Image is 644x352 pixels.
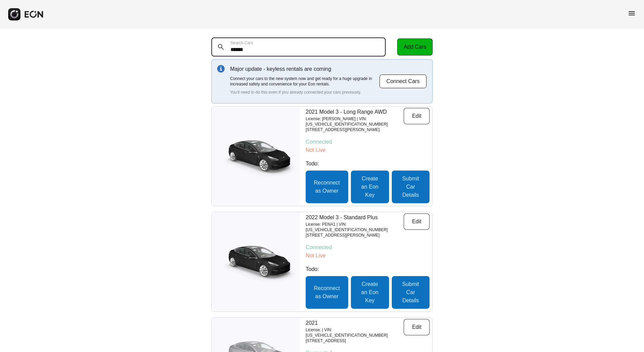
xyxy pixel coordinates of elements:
p: 2022 Model 3 - Standard Plus [306,213,404,222]
p: License: | VIN: [US_VEHICLE_IDENTIFICATION_NUMBER] [306,327,404,338]
button: Edit [404,108,430,124]
p: Major update - keyless rentals are coming [230,65,379,73]
button: Submit Car Details [392,171,430,203]
p: You'll need to do this even if you already connected your cars previously. [230,90,379,95]
button: Reconnect as Owner [306,171,348,203]
img: info [217,65,225,73]
button: Create an Eon Key [351,171,389,203]
img: car [212,240,300,284]
label: Search Cars [230,40,253,46]
p: License: PENA1 | VIN: [US_VEHICLE_IDENTIFICATION_NUMBER] [306,222,404,233]
p: Todo: [306,160,430,168]
p: Todo: [306,265,430,273]
button: Reconnect as Owner [306,276,348,309]
p: License: [PERSON_NAME] | VIN: [US_VEHICLE_IDENTIFICATION_NUMBER] [306,116,404,127]
p: 2021 Model 3 - Long Range AWD [306,108,404,116]
img: car [212,134,300,178]
button: Connect Cars [379,74,427,89]
p: [STREET_ADDRESS] [306,338,404,343]
button: Edit [404,319,430,335]
p: Not Live [306,146,430,154]
button: Edit [404,213,430,230]
p: Not Live [306,252,430,260]
p: Connected [306,243,430,252]
span: menu [628,9,636,17]
p: 2021 [306,319,404,327]
p: [STREET_ADDRESS][PERSON_NAME] [306,127,404,132]
p: Connected [306,138,430,146]
button: Submit Car Details [392,276,430,309]
p: [STREET_ADDRESS][PERSON_NAME] [306,233,404,238]
p: Connect your cars to the new system now and get ready for a huge upgrade in increased safety and ... [230,76,379,87]
button: Create an Eon Key [351,276,389,309]
button: Add Cars [397,38,433,55]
